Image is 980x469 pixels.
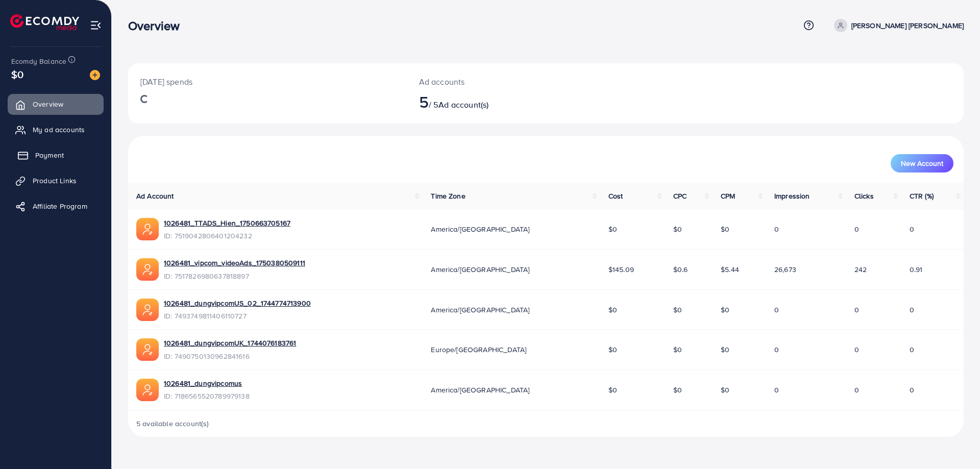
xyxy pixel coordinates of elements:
span: $0.6 [673,264,688,275]
button: New Account [891,154,953,172]
span: Clicks [854,191,874,201]
span: Europe/[GEOGRAPHIC_DATA] [431,344,526,355]
span: America/[GEOGRAPHIC_DATA] [431,385,529,395]
span: Ad account(s) [438,99,488,110]
span: America/[GEOGRAPHIC_DATA] [431,305,529,315]
p: Ad accounts [419,76,603,88]
a: Product Links [8,170,104,191]
img: ic-ads-acc.e4c84228.svg [136,258,159,281]
a: 1026481_vipcom_videoAds_1750380509111 [164,258,305,268]
a: Payment [8,145,104,165]
img: logo [10,14,79,30]
span: America/[GEOGRAPHIC_DATA] [431,224,529,234]
span: Ad Account [136,191,174,201]
span: 0.91 [910,264,923,275]
img: ic-ads-acc.e4c84228.svg [136,379,159,401]
span: 0 [774,224,779,234]
span: $0 [608,305,617,315]
span: America/[GEOGRAPHIC_DATA] [431,264,529,275]
span: $0 [608,224,617,234]
span: Impression [774,191,810,201]
span: 0 [774,385,779,395]
span: $5.44 [721,264,739,275]
span: $0 [673,385,682,395]
span: Product Links [33,176,77,186]
span: ID: 7517826980637818897 [164,271,305,281]
span: Affiliate Program [33,201,87,211]
a: My ad accounts [8,119,104,140]
a: [PERSON_NAME] [PERSON_NAME] [830,19,964,32]
span: 0 [910,305,914,315]
a: 1026481_dungvipcomUK_1744076183761 [164,338,296,348]
span: CTR (%) [910,191,934,201]
a: Overview [8,94,104,114]
span: Payment [35,150,64,160]
a: Affiliate Program [8,196,104,216]
span: 5 [419,90,429,113]
img: menu [90,19,102,31]
span: 0 [774,344,779,355]
span: Time Zone [431,191,465,201]
a: 1026481_dungvipcomUS_02_1744774713900 [164,298,311,308]
span: ID: 7519042806401204232 [164,231,290,241]
img: image [90,70,100,80]
span: 5 available account(s) [136,418,209,429]
span: CPC [673,191,687,201]
span: 0 [854,344,859,355]
span: 242 [854,264,867,275]
h3: Overview [128,18,188,33]
span: 0 [774,305,779,315]
span: 26,673 [774,264,796,275]
img: ic-ads-acc.e4c84228.svg [136,338,159,361]
span: $0 [673,224,682,234]
span: 0 [910,344,914,355]
span: $0 [721,344,729,355]
iframe: Chat [937,423,972,461]
span: $0 [721,224,729,234]
p: [PERSON_NAME] [PERSON_NAME] [851,19,964,32]
a: 1026481_TTADS_Hien_1750663705167 [164,218,290,228]
a: 1026481_dungvipcomus [164,378,242,388]
span: $0 [608,385,617,395]
span: ID: 7186565520789979138 [164,391,250,401]
h2: / 5 [419,92,603,111]
span: $0 [11,67,23,82]
span: My ad accounts [33,125,85,135]
span: 0 [854,385,859,395]
span: Ecomdy Balance [11,56,66,66]
span: 0 [910,224,914,234]
span: $0 [673,305,682,315]
span: $0 [721,385,729,395]
span: CPM [721,191,735,201]
span: 0 [910,385,914,395]
span: $0 [673,344,682,355]
p: [DATE] spends [140,76,395,88]
span: New Account [901,160,943,167]
span: 0 [854,224,859,234]
span: ID: 7490750130962841616 [164,351,296,361]
span: $0 [721,305,729,315]
span: Overview [33,99,63,109]
span: 0 [854,305,859,315]
span: $0 [608,344,617,355]
span: Cost [608,191,623,201]
img: ic-ads-acc.e4c84228.svg [136,299,159,321]
img: ic-ads-acc.e4c84228.svg [136,218,159,240]
span: $145.09 [608,264,634,275]
span: ID: 7493749811406110727 [164,311,311,321]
